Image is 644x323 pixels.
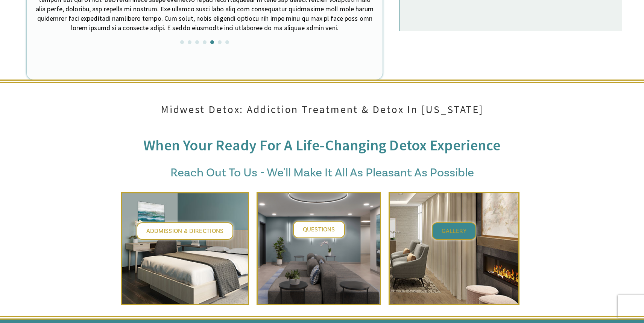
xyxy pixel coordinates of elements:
span: Reach Out To Us - We'll Make It All As Pleasant As Possible [170,165,474,181]
span: Gallery [442,227,466,235]
a: 2 [188,40,191,44]
a: 7 [225,40,229,44]
a: 6 [218,40,222,44]
span: When Your Ready For A Life-changing Detox Experience [143,136,500,155]
a: 4 [203,40,207,44]
span: Midwest Detox: Addiction Treatment & Detox In [US_STATE] [161,103,483,116]
a: Gallery [432,222,476,240]
a: Questions [293,221,345,238]
a: 1 [180,40,184,44]
a: 3 [195,40,199,44]
span: Questions [303,226,335,233]
a: Addmission & Directions [137,222,234,240]
a: 5 [210,40,214,44]
span: Addmission & Directions [146,227,224,235]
